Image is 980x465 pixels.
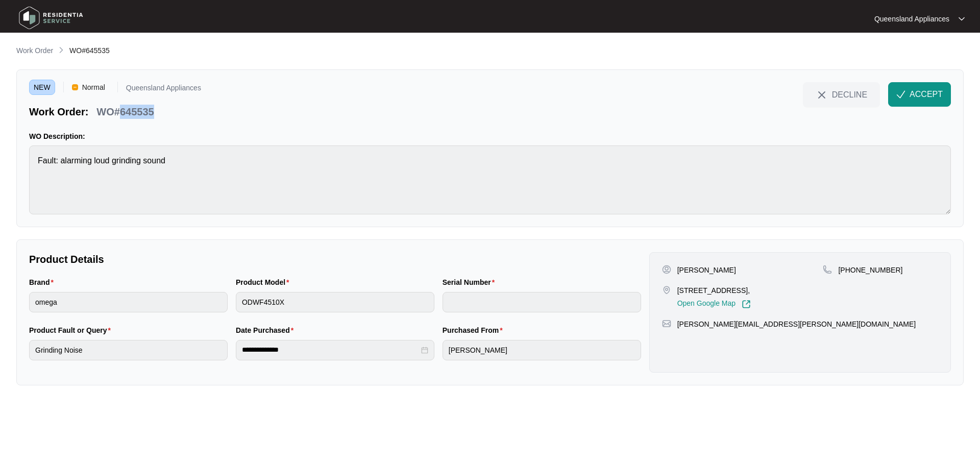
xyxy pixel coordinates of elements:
[29,145,951,214] textarea: Fault: alarming loud grinding sound
[816,89,828,101] img: close-Icon
[29,325,115,335] label: Product Fault or Query
[15,3,87,33] img: residentia service logo
[832,89,867,100] span: DECLINE
[896,90,905,99] img: check-Icon
[236,325,298,335] label: Date Purchased
[29,340,228,360] input: Product Fault or Query
[888,82,951,107] button: check-IconACCEPT
[29,131,951,141] p: WO Description:
[443,325,507,335] label: Purchased From
[29,292,228,312] input: Brand
[838,265,902,275] p: [PHONE_NUMBER]
[823,265,832,274] img: map-pin
[78,80,109,95] span: Normal
[69,46,110,55] span: WO#645535
[126,84,201,95] p: Queensland Appliances
[874,14,949,24] p: Queensland Appliances
[677,285,751,296] p: [STREET_ADDRESS],
[236,277,293,287] label: Product Model
[14,45,55,57] a: Work Order
[803,82,880,107] button: close-IconDECLINE
[96,105,154,119] p: WO#645535
[16,45,53,56] p: Work Order
[242,345,419,355] input: Date Purchased
[662,285,671,295] img: map-pin
[443,340,641,360] input: Purchased From
[443,277,499,287] label: Serial Number
[29,80,55,95] span: NEW
[236,292,434,312] input: Product Model
[959,16,965,21] img: dropdown arrow
[910,88,943,101] span: ACCEPT
[72,84,78,90] img: Vercel Logo
[677,300,751,309] a: Open Google Map
[742,300,751,309] img: Link-External
[29,105,88,119] p: Work Order:
[662,265,671,274] img: user-pin
[29,252,641,266] p: Product Details
[29,277,58,287] label: Brand
[677,319,916,329] p: [PERSON_NAME][EMAIL_ADDRESS][PERSON_NAME][DOMAIN_NAME]
[57,46,65,54] img: chevron-right
[662,319,671,328] img: map-pin
[443,292,641,312] input: Serial Number
[677,265,736,275] p: [PERSON_NAME]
